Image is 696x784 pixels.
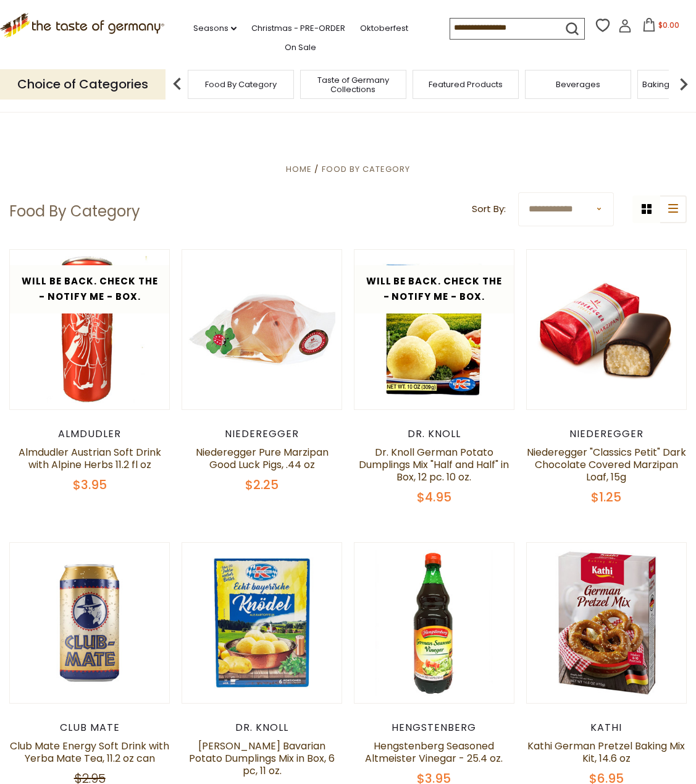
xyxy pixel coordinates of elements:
[365,739,503,765] a: Hengstenberg Seasoned Altmeister Vinegar - 25.4 oz.
[472,202,506,217] label: Sort By:
[366,275,503,303] span: Will be back. Check the - Notify Me - Box.
[671,72,696,96] img: next arrow
[354,543,514,702] img: Hengstenberg Seasoned Altmeister Vinegar
[245,476,279,493] span: $2.25
[354,722,514,734] div: Hengstenberg
[182,543,342,702] img: Dr. Knoll Bavarian Potato Dumplings Mix in Box
[354,250,514,409] img: Dr. Knoll German Potato Dumplings Mix "Half and Half" in Box, 12 pc. 10 oz.
[527,445,686,484] a: Niederegger "Classics Petit" Dark Chocolate Covered Marzipan Loaf, 15g
[205,80,277,89] a: Food By Category
[182,722,342,734] div: Dr. Knoll
[417,488,451,506] span: $4.95
[189,739,335,778] a: [PERSON_NAME] Bavarian Potato Dumplings Mix in Box, 6 pc, 11 oz.
[322,163,410,175] a: Food By Category
[19,445,161,472] a: Almdudler Austrian Soft Drink with Alpine Herbs 11.2 fl oz
[354,428,514,440] div: Dr. Knoll
[526,428,687,440] div: Niederegger
[9,722,170,734] div: Club Mate
[182,428,342,440] div: Niederegger
[10,739,169,765] a: Club Mate Energy Soft Drink with Yerba Mate Tea, 11.2 oz can
[251,22,345,35] a: Christmas - PRE-ORDER
[360,22,408,35] a: Oktoberfest
[526,722,687,734] div: Kathi
[73,476,107,493] span: $3.95
[165,72,190,96] img: previous arrow
[196,445,329,472] a: Niederegger Pure Marzipan Good Luck Pigs, .44 oz
[359,445,509,484] a: Dr. Knoll German Potato Dumplings Mix "Half and Half" in Box, 12 pc. 10 oz.
[10,543,169,702] img: Club Mate Can
[634,18,687,36] button: $0.00
[527,270,686,388] img: Niederegger "Classics Petit" Dark Chocolate Covered Marzipan Loaf, 15g
[285,41,316,54] a: On Sale
[182,250,342,409] img: Niederegger Pure Marzipan Good Luck Pigs, .44 oz
[9,428,170,440] div: Almdudler
[10,250,169,409] img: Almdudler Austrian Soft Drink with Alpine Herbs 11.2 fl oz
[658,20,679,30] span: $0.00
[527,739,685,765] a: Kathi German Pretzel Baking Mix Kit, 14.6 oz
[304,75,403,94] a: Taste of Germany Collections
[527,543,686,702] img: Kathi German Pretzel Baking Mix Kit, 14.6 oz
[591,488,621,506] span: $1.25
[286,163,312,175] a: Home
[193,22,237,35] a: Seasons
[22,275,158,303] span: Will be back. Check the - Notify Me - Box.
[556,80,600,89] a: Beverages
[429,80,503,89] a: Featured Products
[9,202,140,221] h1: Food By Category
